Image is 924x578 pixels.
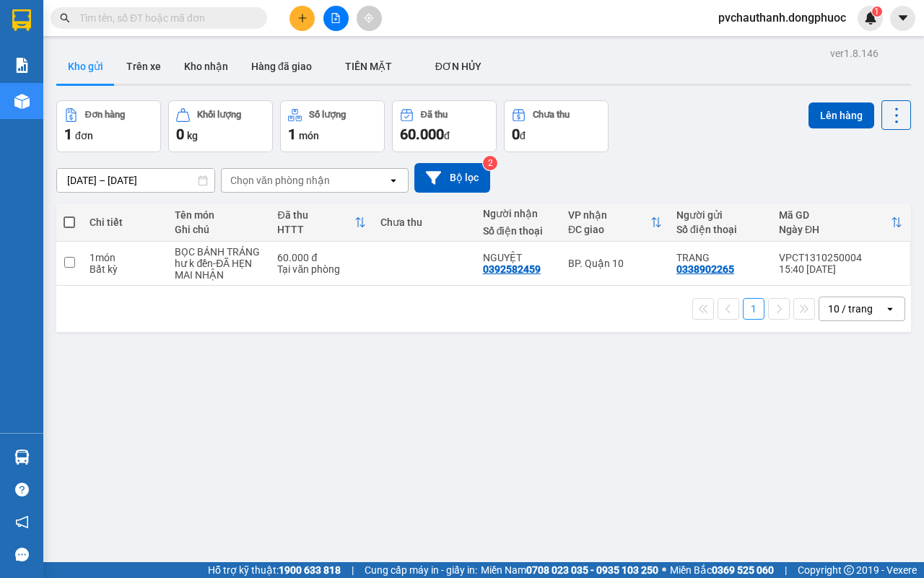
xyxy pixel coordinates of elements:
div: TRANG [676,252,764,263]
span: 1 [64,126,72,143]
div: Số lượng [309,110,346,120]
button: Chưa thu0đ [504,100,609,152]
img: warehouse-icon [14,94,30,109]
div: Đơn hàng [85,110,125,120]
span: 0 [512,126,520,143]
div: 10 / trang [828,302,873,316]
th: Toggle SortBy [561,203,669,242]
button: Đã thu60.000đ [392,100,497,152]
th: Toggle SortBy [772,203,910,242]
span: notification [15,515,29,529]
span: kg [187,130,198,141]
th: Toggle SortBy [270,203,372,242]
div: Đã thu [421,110,448,120]
span: đ [520,130,526,141]
div: Số điện thoại [676,224,764,235]
div: Tại văn phòng [277,263,365,275]
button: Kho gửi [56,49,115,84]
div: 0338902265 [676,263,734,275]
span: món [299,130,319,141]
img: warehouse-icon [14,450,30,465]
span: aim [364,13,374,23]
div: hư k đền-ĐÃ HẸN MAI NHẬN [175,258,263,281]
span: 1 [288,126,296,143]
div: VP nhận [568,209,650,221]
button: Trên xe [115,49,173,84]
div: Đã thu [277,209,354,221]
div: Chi tiết [90,216,160,228]
div: VPCT1310250004 [779,252,902,263]
strong: 0708 023 035 - 0935 103 250 [526,564,658,576]
span: 60.000 [400,126,444,143]
strong: 0369 525 060 [712,564,774,576]
div: Người gửi [676,209,764,221]
span: TIỀN MẶT [345,61,392,72]
div: Số điện thoại [483,225,554,237]
input: Select a date range. [57,169,214,192]
button: Bộ lọc [414,163,490,193]
div: Ghi chú [175,224,263,235]
svg: open [884,303,896,315]
button: caret-down [890,6,915,31]
div: Chưa thu [380,216,468,228]
svg: open [388,175,399,186]
span: file-add [331,13,341,23]
span: đ [444,130,450,141]
div: 1 món [90,252,160,263]
div: Tên món [175,209,263,221]
div: ver 1.8.146 [830,45,879,61]
button: Hàng đã giao [240,49,323,84]
sup: 1 [872,6,882,17]
span: caret-down [897,12,910,25]
input: Tìm tên, số ĐT hoặc mã đơn [79,10,250,26]
div: Khối lượng [197,110,241,120]
div: BỌC BÁNH TRÁNG [175,246,263,258]
span: question-circle [15,483,29,496]
button: Khối lượng0kg [168,100,273,152]
span: Miền Bắc [670,562,774,578]
div: 60.000 đ [277,252,365,263]
span: 0 [176,126,184,143]
span: pvchauthanh.dongphuoc [707,9,858,27]
button: Số lượng1món [280,100,385,152]
span: search [60,13,70,23]
button: aim [357,6,382,31]
span: | [352,562,354,578]
span: plus [297,13,308,23]
span: Miền Nam [481,562,658,578]
span: 1 [874,6,879,17]
button: plus [289,6,315,31]
img: icon-new-feature [864,12,877,25]
img: solution-icon [14,58,30,73]
div: 15:40 [DATE] [779,263,902,275]
button: Đơn hàng1đơn [56,100,161,152]
button: 1 [743,298,764,320]
div: Chọn văn phòng nhận [230,173,330,188]
span: Hỗ trợ kỹ thuật: [208,562,341,578]
div: Ngày ĐH [779,224,891,235]
div: HTTT [277,224,354,235]
img: logo-vxr [12,9,31,31]
div: NGUYỆT [483,252,554,263]
strong: 1900 633 818 [279,564,341,576]
div: Người nhận [483,208,554,219]
span: | [785,562,787,578]
span: Cung cấp máy in - giấy in: [365,562,477,578]
div: Bất kỳ [90,263,160,275]
button: Kho nhận [173,49,240,84]
div: Mã GD [779,209,891,221]
div: 0392582459 [483,263,541,275]
div: BP. Quận 10 [568,258,662,269]
span: message [15,548,29,561]
span: ⚪️ [662,567,666,573]
span: ĐƠN HỦY [435,61,481,72]
span: đơn [75,130,93,141]
span: copyright [844,565,854,575]
button: file-add [323,6,349,31]
button: Lên hàng [808,102,874,128]
div: Chưa thu [533,110,570,120]
sup: 2 [483,156,497,170]
div: ĐC giao [568,224,650,235]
